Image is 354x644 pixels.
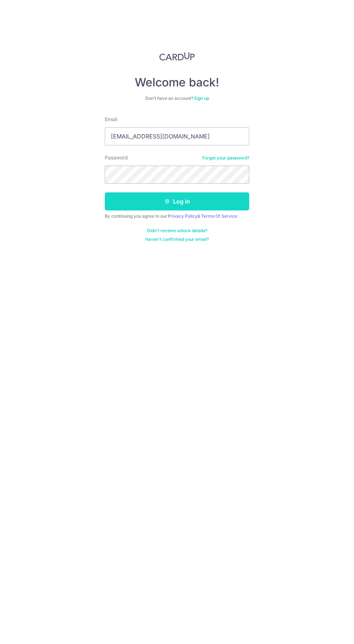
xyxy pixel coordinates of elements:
a: Privacy Policy [168,213,198,219]
h4: Welcome back! [105,75,249,90]
div: Don’t have an account? [105,95,249,101]
label: Password [105,154,128,161]
div: By continuing you agree to our & [105,213,249,219]
a: Didn't receive unlock details? [147,228,207,234]
label: Email [105,116,117,123]
a: Terms Of Service [201,213,237,219]
a: Forgot your password? [202,155,249,161]
img: CardUp Logo [159,52,195,61]
a: Haven't confirmed your email? [145,236,209,242]
button: Log in [105,192,249,210]
input: Enter your Email [105,127,249,145]
a: Sign up [194,95,209,101]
